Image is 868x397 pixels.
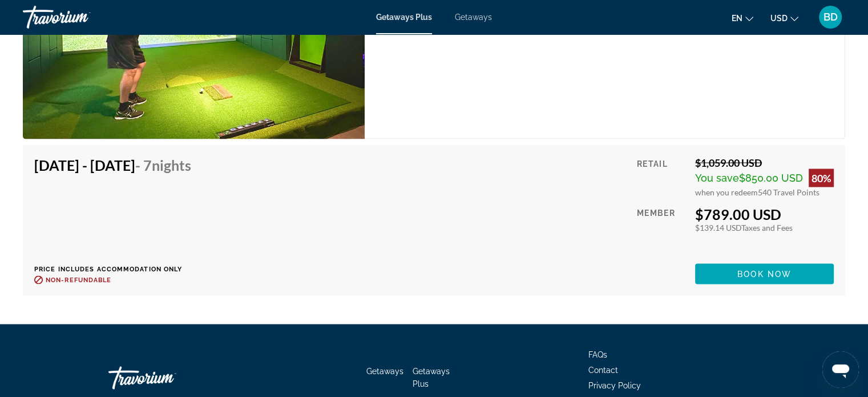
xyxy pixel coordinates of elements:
span: You save [695,171,739,183]
span: $850.00 USD [739,171,803,183]
div: 80% [809,169,834,187]
a: FAQs [588,350,607,359]
div: $1,059.00 USD [695,156,834,169]
button: User Menu [815,5,845,29]
iframe: Кнопка запуска окна обмена сообщениями [822,351,859,388]
button: Book now [695,263,834,284]
h4: [DATE] - [DATE] [34,156,191,173]
span: Book now [737,269,792,278]
span: en [732,14,742,23]
button: Change currency [770,10,798,26]
span: USD [770,14,788,23]
a: Getaways Plus [376,13,432,22]
div: $789.00 USD [695,205,834,222]
span: when you redeem [695,187,758,197]
span: - 7 [135,156,191,173]
span: BD [823,11,838,23]
a: Getaways [366,366,403,375]
div: $139.14 USD [695,222,834,232]
p: Price includes accommodation only [34,265,200,272]
span: Non-refundable [46,276,111,283]
span: 540 Travel Points [758,187,819,197]
button: Change language [732,10,753,26]
div: Retail [637,156,687,197]
a: Getaways Plus [413,366,450,388]
span: Taxes and Fees [741,222,793,232]
a: Travorium [23,2,137,32]
a: Contact [588,365,618,374]
span: Nights [152,156,191,173]
a: Go Home [108,360,223,395]
a: Getaways [455,13,492,22]
a: Privacy Policy [588,380,641,390]
div: Member [637,205,687,255]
